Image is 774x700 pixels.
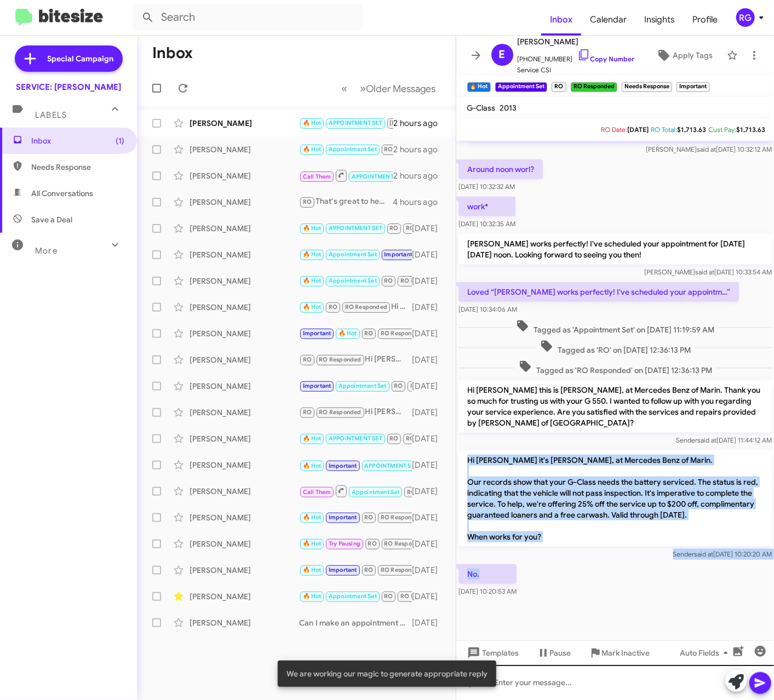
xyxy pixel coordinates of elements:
div: [DATE] [412,486,447,497]
div: [PERSON_NAME] [190,381,299,392]
span: Inbox [31,135,124,146]
span: 🔥 Hot [303,462,322,469]
div: Hi [PERSON_NAME], based on our records your 2019 C300 is due for routine service. Can I make an a... [299,327,412,340]
span: APPOINTMENT SET [364,462,418,469]
span: Important [303,382,331,389]
span: RO [329,303,337,311]
a: Profile [684,4,727,36]
span: $1,713.63 [736,125,765,134]
span: 🔥 Hot [303,435,322,442]
div: [DATE] [412,565,447,576]
span: Older Messages [366,83,436,95]
span: RO Responded [400,277,443,284]
span: RO Responded [400,593,443,600]
span: Auto Fields [680,643,732,663]
div: [PERSON_NAME] [190,354,299,365]
button: Mark Inactive [580,643,659,663]
button: Pause [528,643,580,663]
span: [DATE] 10:34:06 AM [458,305,517,313]
a: Calendar [581,4,635,36]
span: Tagged as 'RO Responded' on [DATE] 12:36:13 PM [514,360,716,376]
div: [PERSON_NAME] [190,144,299,155]
span: Appointment Set [352,489,400,496]
span: Inbox [541,4,581,36]
div: Hi [PERSON_NAME], based on our records your vehicle will be due for routine maintenance next mont... [299,590,412,603]
div: Hi [PERSON_NAME], based on our records your vehicle is due for routine maintenance. We have a spe... [299,458,412,472]
span: RO [394,382,403,389]
span: Call Them [303,173,331,180]
span: 🔥 Hot [303,540,322,547]
span: Sender [DATE] 10:20:20 AM [673,550,772,558]
div: [DATE] [412,460,447,471]
div: Can I make an appointment for you ? [299,617,412,628]
div: [PERSON_NAME] [190,407,299,418]
div: [DATE] [412,407,447,418]
div: [DATE] [412,302,447,313]
div: Hi [PERSON_NAME], based on our records your vehicle will be due for routine service next month. C... [299,484,412,498]
small: RO Responded [571,82,617,92]
span: 🔥 Hot [339,330,357,337]
span: said at [695,268,714,276]
div: [PERSON_NAME] [190,512,299,523]
span: Mark Inactive [602,643,650,663]
span: Sender [DATE] 11:44:12 AM [676,436,772,444]
span: 🔥 Hot [303,119,322,127]
span: Appointment Set [329,277,377,284]
div: [PERSON_NAME] [190,328,299,339]
span: Appointment Set [329,146,377,153]
span: Try Pausing [329,540,360,547]
span: RO [303,356,312,363]
div: [DATE] [412,512,447,523]
div: [PERSON_NAME] [190,302,299,313]
small: Important [676,82,709,92]
span: RO Total: [651,125,677,134]
span: RO Responded [410,382,452,389]
span: Apply Tags [673,45,713,65]
span: Appointment Set [329,593,377,600]
span: RO Date: [601,125,627,134]
span: APPOINTMENT SET [329,225,382,232]
div: [PERSON_NAME] [190,433,299,444]
div: [PERSON_NAME] [190,118,299,129]
span: RO [364,566,373,573]
span: Tagged as 'RO' on [DATE] 12:36:13 PM [535,340,695,355]
span: All Conversations [31,188,93,199]
div: [PERSON_NAME] [190,170,299,181]
div: 4 hours ago [393,197,446,208]
p: work* [458,197,515,216]
span: RO [364,514,373,521]
span: RO Responded [406,435,448,442]
span: [PERSON_NAME] [518,35,635,48]
span: Appointment Set [329,251,377,258]
div: [PERSON_NAME] [190,538,299,549]
span: 🔥 Hot [303,225,322,232]
div: [DATE] [412,276,447,286]
p: Loved “[PERSON_NAME] works perfectly! I've scheduled your appointm…” [458,282,739,302]
div: [DATE] [412,433,447,444]
p: Hi [PERSON_NAME] this is [PERSON_NAME], at Mercedes Benz of Marin. Thank you so much for trusting... [458,380,772,433]
span: Important [329,462,357,469]
span: said at [694,550,713,558]
div: 2 hours ago [393,170,446,181]
div: [DATE] [412,328,447,339]
div: Hi [PERSON_NAME], based on our records your 2018 GLE is due for routine service next month. Can I... [299,353,412,366]
button: Templates [456,643,528,663]
span: 🔥 Hot [303,566,322,573]
button: Next [354,77,443,100]
span: 🔥 Hot [303,146,322,153]
span: said at [697,436,716,444]
small: 🔥 Hot [467,82,491,92]
span: Labels [35,110,67,120]
span: RO [303,198,312,205]
span: Appointment Set [339,382,387,389]
span: [DATE] 10:20:53 AM [458,587,517,595]
span: RO [384,593,393,600]
div: [DATE] [412,617,447,628]
span: RO Responded [345,303,387,311]
span: We are working our magic to generate appropriate reply [286,668,488,679]
div: [DATE] [412,249,447,260]
span: RO Responded [381,566,423,573]
span: [PERSON_NAME] [DATE] 10:32:12 AM [646,145,772,153]
div: [PERSON_NAME] [190,249,299,260]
